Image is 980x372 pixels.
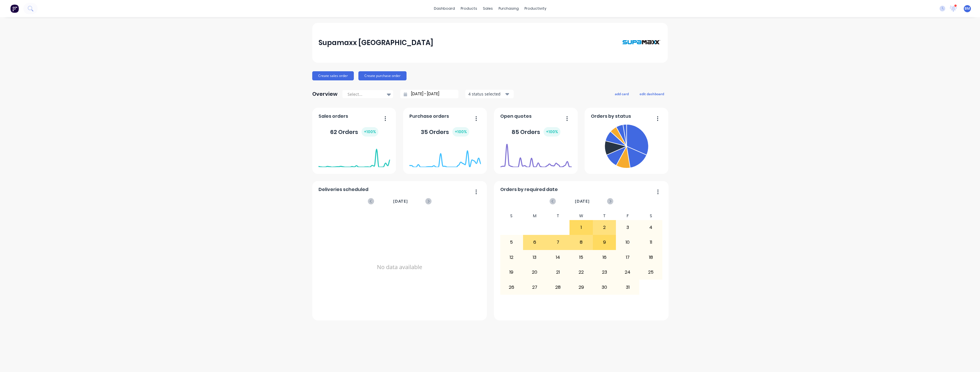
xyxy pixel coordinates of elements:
[318,212,481,322] div: No data available
[616,250,639,265] div: 17
[544,127,560,137] div: + 100 %
[575,198,590,204] span: [DATE]
[523,212,546,220] div: M
[468,91,504,97] div: 4 status selected
[523,250,546,265] div: 13
[522,4,549,13] div: productivity
[570,250,593,265] div: 15
[500,113,532,120] span: Open quotes
[593,235,616,249] div: 9
[547,280,569,294] div: 28
[591,113,631,120] span: Orders by status
[616,265,639,279] div: 24
[10,4,19,13] img: Factory
[480,4,496,13] div: sales
[512,127,560,137] div: 85 Orders
[593,280,616,294] div: 30
[593,220,616,235] div: 2
[393,198,408,204] span: [DATE]
[593,212,616,220] div: T
[616,280,639,294] div: 31
[318,113,348,120] span: Sales orders
[622,29,661,57] img: Supamaxx Australia
[547,250,569,265] div: 14
[547,265,569,279] div: 21
[312,88,338,100] div: Overview
[616,220,639,235] div: 3
[546,212,570,220] div: T
[570,265,593,279] div: 22
[465,90,514,98] button: 4 status selected
[593,265,616,279] div: 23
[431,4,458,13] a: dashboard
[616,235,639,249] div: 10
[523,280,546,294] div: 27
[547,235,569,249] div: 7
[523,265,546,279] div: 20
[570,280,593,294] div: 29
[409,113,449,120] span: Purchase orders
[636,90,668,97] button: edit dashboard
[640,220,662,235] div: 4
[500,186,558,193] span: Orders by required date
[640,235,662,249] div: 11
[500,235,523,249] div: 5
[500,250,523,265] div: 12
[523,235,546,249] div: 6
[500,280,523,294] div: 26
[640,265,662,279] div: 25
[570,235,593,249] div: 8
[421,127,469,137] div: 35 Orders
[312,71,354,80] button: Create sales order
[611,90,632,97] button: add card
[500,265,523,279] div: 19
[330,127,378,137] div: 62 Orders
[318,37,433,48] div: Supamaxx [GEOGRAPHIC_DATA]
[358,71,407,80] button: Create purchase order
[362,127,378,137] div: + 100 %
[639,212,663,220] div: S
[616,212,639,220] div: F
[640,250,662,265] div: 18
[452,127,469,137] div: + 100 %
[593,250,616,265] div: 16
[570,220,593,235] div: 1
[569,212,593,220] div: W
[496,4,522,13] div: purchasing
[458,4,480,13] div: products
[500,212,523,220] div: S
[965,6,970,11] span: BM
